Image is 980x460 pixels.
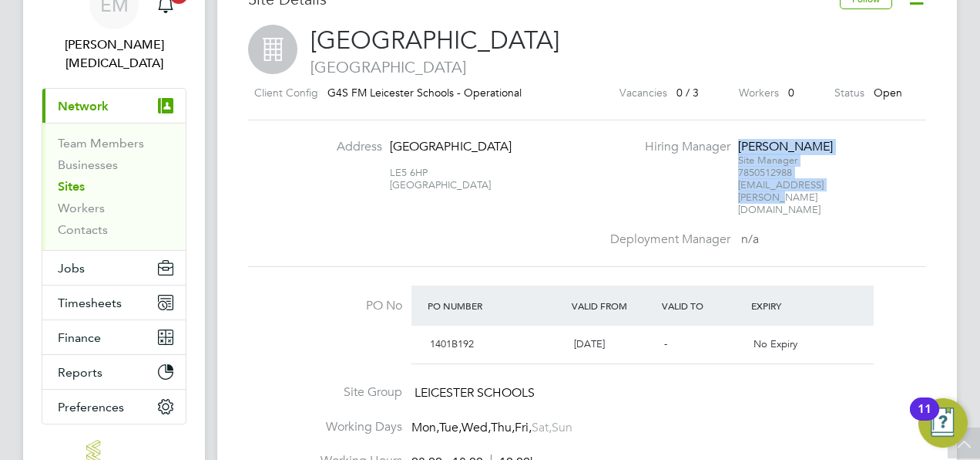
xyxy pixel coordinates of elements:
[738,139,834,155] div: [PERSON_NAME]
[58,222,108,237] a: Contacts
[918,398,968,448] button: Open Resource Center, 11 new notifications
[461,420,491,435] span: Wed,
[58,400,124,414] span: Preferences
[834,83,864,103] label: Status
[747,292,837,320] div: Expiry
[42,123,186,250] div: Network
[327,86,522,100] span: G4S FM Leicester Schools - Operational
[42,89,186,123] button: Network
[58,365,102,380] span: Reports
[753,337,797,350] span: No Expiry
[664,337,667,350] span: -
[310,25,559,56] span: [GEOGRAPHIC_DATA]
[58,201,105,215] a: Workers
[58,296,122,310] span: Timesheets
[676,86,699,100] span: 0 / 3
[254,83,318,103] label: Client Config
[390,139,486,155] div: [GEOGRAPHIC_DATA]
[414,385,535,401] span: LEICESTER SCHOOLS
[42,390,186,424] button: Preferences
[42,320,186,354] button: Finance
[739,83,779,103] label: Workers
[874,86,902,100] span: Open
[515,420,532,435] span: Fri,
[738,166,792,179] span: 7850512988
[42,355,186,389] button: Reports
[248,384,402,401] label: Site Group
[58,330,101,345] span: Finance
[788,86,794,100] span: 0
[411,420,439,435] span: Mon,
[738,178,824,216] span: [EMAIL_ADDRESS][PERSON_NAME][DOMAIN_NAME]
[58,261,85,276] span: Jobs
[58,136,144,151] a: Team Members
[58,157,118,172] a: Businesses
[568,292,658,320] div: Valid From
[619,83,667,103] label: Vacancies
[424,292,568,320] div: PO Number
[297,139,382,155] label: Address
[248,298,402,314] label: PO No
[439,420,461,435] span: Tue,
[42,36,186,73] span: Ella Muse
[532,420,552,435] span: Sat,
[601,139,730,155] label: Hiring Manager
[741,232,759,247] span: n/a
[58,179,85,194] a: Sites
[491,420,515,435] span: Thu,
[390,154,486,191] div: LE5 6HP [GEOGRAPHIC_DATA]
[58,99,109,113] span: Network
[601,232,730,248] label: Deployment Manager
[738,154,797,167] span: Site Manager
[574,337,605,350] span: [DATE]
[42,251,186,285] button: Jobs
[42,286,186,320] button: Timesheets
[918,409,931,429] div: 11
[430,337,474,350] span: 1401B192
[248,419,402,435] label: Working Days
[248,57,926,77] span: [GEOGRAPHIC_DATA]
[552,420,572,435] span: Sun
[658,292,748,320] div: Valid To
